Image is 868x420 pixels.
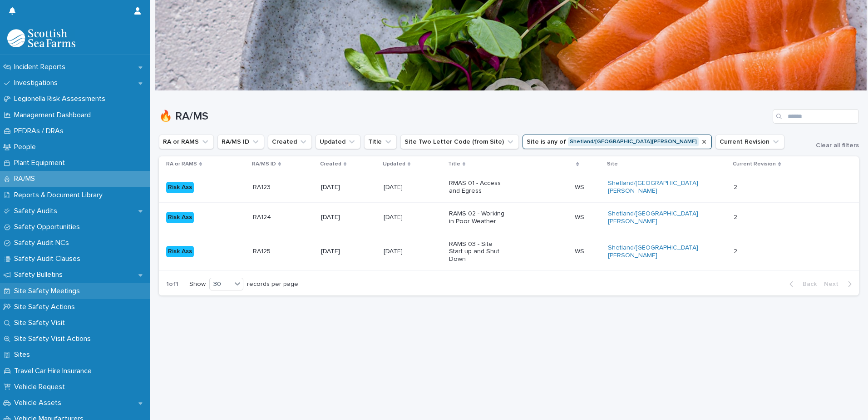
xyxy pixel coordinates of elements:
[320,159,341,169] p: Created
[782,280,820,288] button: Back
[159,172,859,203] tr: Risk AssRA123RA123 [DATE][DATE]RMAS 01 - Access and EgressWSWS Shetland/[GEOGRAPHIC_DATA][PERSON_...
[159,135,214,149] button: RA or RAMS
[10,270,70,279] p: Safety Bulletins
[159,273,186,295] p: 1 of 1
[166,159,197,169] p: RA or RAMS
[10,383,72,391] p: Vehicle Request
[159,202,859,233] tr: Risk AssRA124RA124 [DATE][DATE]RAMS 02 - Working in Poor WeatherWSWS Shetland/[GEOGRAPHIC_DATA][P...
[449,210,506,225] p: RAMS 02 - Working in Poor Weather
[734,212,739,221] p: 2
[217,135,264,149] button: RA/MS ID
[10,127,71,135] p: PEDRAs / DRAs
[159,110,769,123] h1: 🔥 RA/MS
[321,248,376,255] p: [DATE]
[734,246,739,255] p: 2
[253,182,272,191] p: RA123
[189,280,206,288] p: Show
[10,223,87,231] p: Safety Opportunities
[575,246,586,255] p: WS
[809,142,859,149] button: Clear all filters
[10,79,65,87] p: Investigations
[166,182,194,193] div: Risk Ass
[253,212,273,221] p: RA124
[321,214,376,221] p: [DATE]
[773,109,859,124] input: Search
[10,111,98,120] p: Management Dashboard
[166,212,194,223] div: Risk Ass
[607,159,618,169] p: Site
[733,159,776,169] p: Current Revision
[166,246,194,257] div: Risk Ass
[400,135,519,149] button: Site Two Letter Code (from Site)
[10,399,69,407] p: Vehicle Assets
[10,255,88,263] p: Safety Audit Clauses
[10,63,73,71] p: Incident Reports
[252,159,276,169] p: RA/MS ID
[734,182,739,191] p: 2
[816,142,859,149] span: Clear all filters
[715,135,784,149] button: Current Revision
[824,281,844,287] span: Next
[7,29,75,47] img: bPIBxiqnSb2ggTQWdOVV
[384,214,440,221] p: [DATE]
[449,180,506,195] p: RMAS 01 - Access and Egress
[159,233,859,270] tr: Risk AssRA125RA125 [DATE][DATE]RAMS 03 - Site Start up and Shut DownWSWS Shetland/[GEOGRAPHIC_DAT...
[449,240,506,263] p: RAMS 03 - Site Start up and Shut Down
[10,350,37,359] p: Sites
[10,143,43,151] p: People
[608,180,698,195] a: Shetland/[GEOGRAPHIC_DATA][PERSON_NAME]
[10,191,110,200] p: Reports & Document Library
[10,95,113,103] p: Legionella Risk Assessments
[10,335,98,343] p: Site Safety Visit Actions
[575,182,586,191] p: WS
[210,280,232,289] div: 30
[268,135,312,149] button: Created
[247,280,298,288] p: records per page
[608,244,698,260] a: Shetland/[GEOGRAPHIC_DATA][PERSON_NAME]
[10,175,42,183] p: RA/MS
[820,280,859,288] button: Next
[10,367,99,375] p: Travel Car Hire Insurance
[797,281,817,287] span: Back
[10,287,87,295] p: Site Safety Meetings
[10,239,76,247] p: Safety Audit NCs
[608,210,698,225] a: Shetland/[GEOGRAPHIC_DATA][PERSON_NAME]
[10,303,82,311] p: Site Safety Actions
[384,184,440,191] p: [DATE]
[321,184,376,191] p: [DATE]
[364,135,397,149] button: Title
[523,135,712,149] button: Site
[10,319,72,327] p: Site Safety Visit
[384,248,440,255] p: [DATE]
[575,212,586,221] p: WS
[448,159,460,169] p: Title
[316,135,360,149] button: Updated
[383,159,405,169] p: Updated
[10,159,72,167] p: Plant Equipment
[253,246,272,255] p: RA125
[10,207,64,215] p: Safety Audits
